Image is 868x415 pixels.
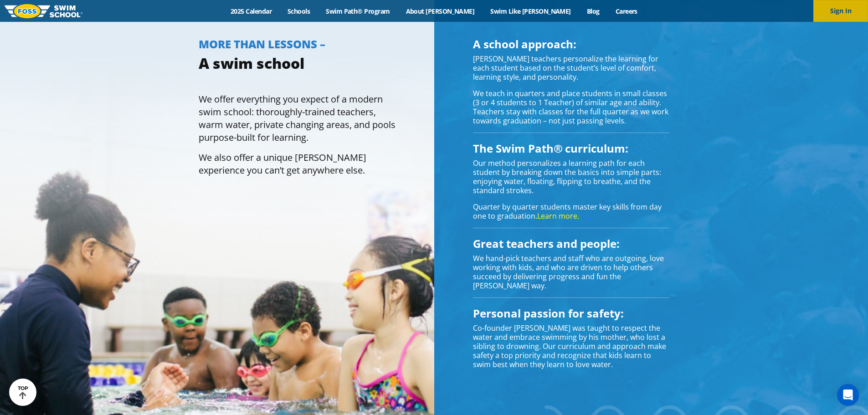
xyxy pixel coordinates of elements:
[607,7,645,15] a: Careers
[318,7,398,15] a: Swim Path® Program
[280,7,318,15] a: Schools
[537,211,579,221] a: Learn more.
[473,236,620,251] span: Great teachers and people:
[473,159,670,195] p: Our method personalizes a learning path for each student by breaking down the basics into simple ...
[199,93,395,144] p: We offer everything you expect of a modern swim school: thoroughly-trained teachers, warm water, ...
[579,7,607,15] a: Blog
[473,89,670,125] p: We teach in quarters and place students in small classes (3 or 4 students to 1 Teacher) of simila...
[473,254,670,290] p: We hand-pick teachers and staff who are outgoing, love working with kids, and who are driven to h...
[483,7,579,15] a: Swim Like [PERSON_NAME]
[199,36,325,51] span: MORE THAN LESSONS –
[837,384,859,406] div: Open Intercom Messenger
[473,202,670,220] p: Quarter by quarter students master key skills from day one to graduation.
[473,36,576,51] span: A school approach:
[5,4,82,18] img: FOSS Swim School Logo
[473,306,624,321] span: Personal passion for safety:
[398,7,483,15] a: About [PERSON_NAME]
[223,7,280,15] a: 2025 Calendar
[18,385,28,400] div: TOP
[473,54,670,82] p: [PERSON_NAME] teachers personalize the learning for each student based on the student’s level of ...
[473,141,628,156] span: The Swim Path® curriculum:
[199,54,395,72] h3: A swim school
[473,323,670,369] p: Co-founder [PERSON_NAME] was taught to respect the water and embrace swimming by his mother, who ...
[199,151,395,177] p: We also offer a unique [PERSON_NAME] experience you can’t get anywhere else.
